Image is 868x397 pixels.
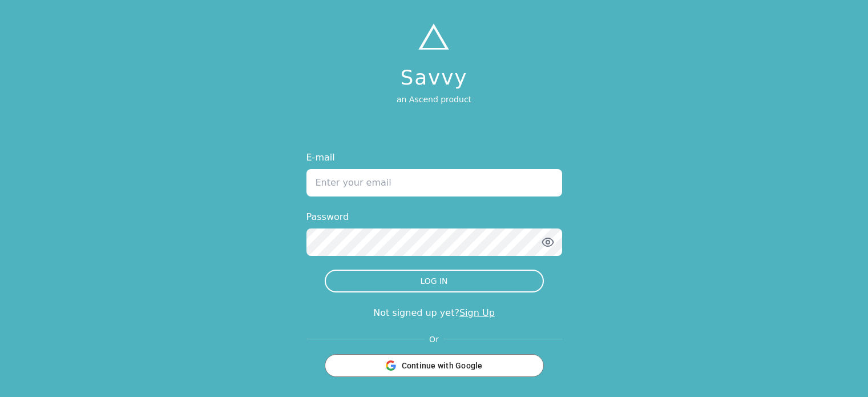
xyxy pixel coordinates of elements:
input: Enter your email [306,169,562,197]
span: Not signed up yet? [373,307,459,318]
span: Or [425,334,443,345]
label: E-mail [306,151,562,165]
button: LOG IN [325,270,544,292]
span: Continue with Google [402,360,483,371]
button: Continue with Google [325,354,544,377]
h1: Savvy [397,66,471,89]
label: Password [306,210,562,224]
a: Sign Up [459,307,495,318]
p: an Ascend product [397,94,471,105]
